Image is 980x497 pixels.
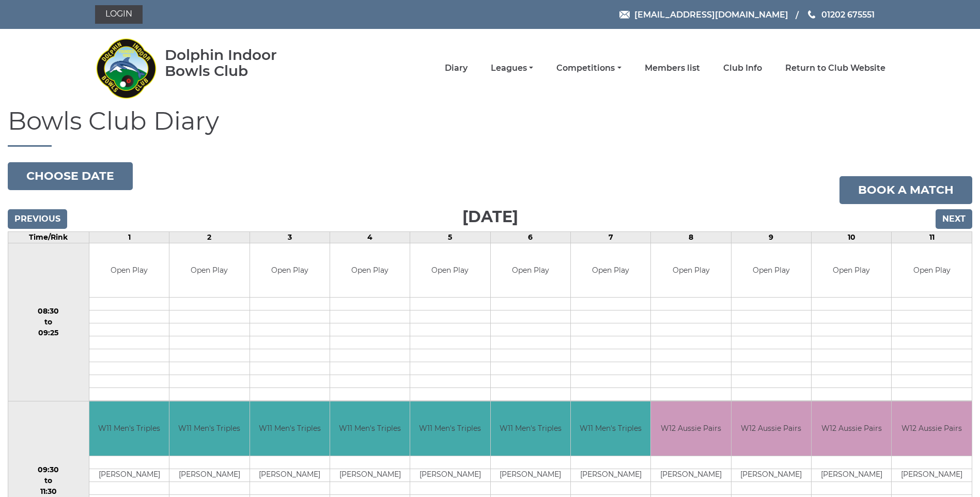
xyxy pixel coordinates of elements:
[839,176,972,204] a: Book a match
[634,9,788,19] span: [EMAIL_ADDRESS][DOMAIN_NAME]
[250,231,330,243] td: 3
[410,401,490,456] td: W11 Men's Triples
[556,63,621,74] a: Competitions
[651,243,730,298] td: Open Play
[95,5,143,24] a: Login
[571,231,651,243] td: 7
[785,63,885,74] a: Return to Club Website
[892,469,972,482] td: [PERSON_NAME]
[169,243,249,298] td: Open Play
[89,243,169,298] td: Open Play
[8,107,972,147] h1: Bowls Club Diary
[491,401,570,456] td: W11 Men's Triples
[821,9,875,19] span: 01202 675551
[645,63,700,74] a: Members list
[651,231,731,243] td: 8
[410,469,490,482] td: [PERSON_NAME]
[491,63,533,74] a: Leagues
[410,243,490,298] td: Open Play
[169,231,250,243] td: 2
[330,243,410,298] td: Open Play
[619,8,788,21] a: Email [EMAIL_ADDRESS][DOMAIN_NAME]
[812,243,891,298] td: Open Play
[892,401,972,456] td: W12 Aussie Pairs
[571,401,650,456] td: W11 Men's Triples
[95,32,157,104] img: Dolphin Indoor Bowls Club
[8,243,89,401] td: 08:30 to 09:25
[892,243,972,298] td: Open Play
[410,231,490,243] td: 5
[330,401,410,456] td: W11 Men's Triples
[812,401,891,456] td: W12 Aussie Pairs
[330,231,410,243] td: 4
[812,231,892,243] td: 10
[169,401,249,456] td: W11 Men's Triples
[89,469,169,482] td: [PERSON_NAME]
[806,8,875,21] a: Phone us 01202 675551
[812,469,891,482] td: [PERSON_NAME]
[732,469,811,482] td: [PERSON_NAME]
[571,243,650,298] td: Open Play
[651,469,730,482] td: [PERSON_NAME]
[169,469,249,482] td: [PERSON_NAME]
[250,469,330,482] td: [PERSON_NAME]
[330,469,410,482] td: [PERSON_NAME]
[491,469,570,482] td: [PERSON_NAME]
[491,243,570,298] td: Open Play
[250,401,330,456] td: W11 Men's Triples
[732,243,811,298] td: Open Play
[723,63,762,74] a: Club Info
[89,231,169,243] td: 1
[808,10,815,19] img: Phone us
[250,243,330,298] td: Open Play
[8,209,67,229] input: Previous
[936,209,972,229] input: Next
[651,401,730,456] td: W12 Aussie Pairs
[619,11,630,19] img: Email
[89,401,169,456] td: W11 Men's Triples
[490,231,570,243] td: 6
[8,231,89,243] td: Time/Rink
[731,231,811,243] td: 9
[8,162,133,190] button: Choose date
[571,469,650,482] td: [PERSON_NAME]
[732,401,811,456] td: W12 Aussie Pairs
[165,47,310,79] div: Dolphin Indoor Bowls Club
[892,231,972,243] td: 11
[445,63,468,74] a: Diary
